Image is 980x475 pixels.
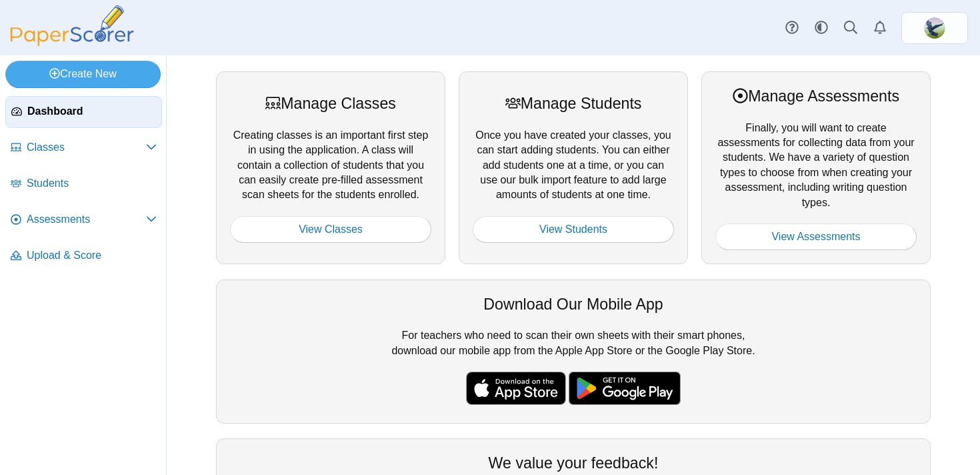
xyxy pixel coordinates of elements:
div: Manage Classes [230,93,431,114]
span: Classes [27,140,146,155]
img: google-play-badge.png [569,372,681,405]
a: Alerts [865,13,895,43]
a: ps.ckZdNrHIMrNA3Sq2 [901,12,968,44]
a: Classes [5,132,162,164]
div: Download Our Mobile App [230,294,917,315]
a: View Assessments [715,223,917,250]
a: Create New [5,61,161,87]
a: PaperScorer [5,37,139,48]
a: Students [5,168,162,200]
a: View Classes [230,216,431,243]
div: Finally, you will want to create assessments for collecting data from your students. We have a va... [701,71,931,264]
div: We value your feedback! [230,452,917,474]
div: Manage Students [473,93,674,114]
a: Assessments [5,204,162,236]
div: For teachers who need to scan their own sheets with their smart phones, download our mobile app f... [216,280,931,424]
span: Alexandra Artzer [924,17,945,39]
img: ps.ckZdNrHIMrNA3Sq2 [924,17,945,39]
a: Upload & Score [5,240,162,272]
img: PaperScorer [5,5,139,46]
img: apple-store-badge.svg [466,372,566,405]
a: Dashboard [5,96,162,128]
div: Manage Assessments [715,85,917,107]
span: Dashboard [27,104,156,119]
a: View Students [473,216,674,243]
span: Students [27,176,157,191]
span: Upload & Score [27,248,157,263]
span: Assessments [27,212,146,227]
div: Once you have created your classes, you can start adding students. You can either add students on... [459,71,688,264]
div: Creating classes is an important first step in using the application. A class will contain a coll... [216,71,445,264]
